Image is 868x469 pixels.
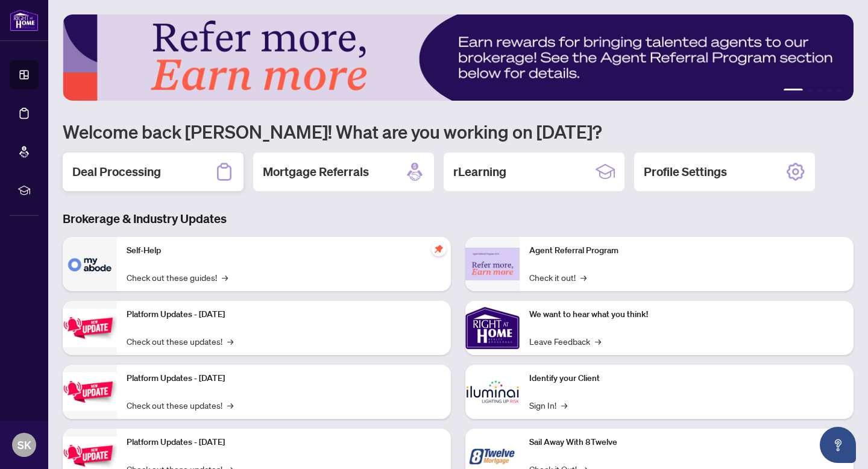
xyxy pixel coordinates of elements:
[595,335,601,348] span: →
[227,335,233,348] span: →
[808,89,813,93] button: 2
[127,271,228,284] a: Check out these guides!→
[453,163,506,180] h2: rLearning
[263,163,369,180] h2: Mortgage Referrals
[529,308,844,321] p: We want to hear what you think!
[644,163,727,180] h2: Profile Settings
[72,163,161,180] h2: Deal Processing
[529,335,601,348] a: Leave Feedback→
[127,372,441,385] p: Platform Updates - [DATE]
[432,242,446,256] span: pushpin
[63,120,854,143] h1: Welcome back [PERSON_NAME]! What are you working on [DATE]?
[827,89,832,93] button: 4
[820,427,856,463] button: Open asap
[63,309,117,347] img: Platform Updates - July 21, 2025
[529,271,587,284] a: Check it out!→
[63,373,117,411] img: Platform Updates - July 8, 2025
[561,398,567,412] span: →
[465,248,520,281] img: Agent Referral Program
[227,398,233,412] span: →
[10,9,39,31] img: logo
[127,436,441,449] p: Platform Updates - [DATE]
[529,436,844,449] p: Sail Away With 8Twelve
[127,244,441,257] p: Self-Help
[784,89,803,93] button: 1
[127,308,441,321] p: Platform Updates - [DATE]
[529,244,844,257] p: Agent Referral Program
[817,89,822,93] button: 3
[63,210,854,227] h3: Brokerage & Industry Updates
[222,271,228,284] span: →
[529,372,844,385] p: Identify your Client
[465,301,520,355] img: We want to hear what you think!
[127,398,233,412] a: Check out these updates!→
[465,365,520,419] img: Identify your Client
[63,14,854,101] img: Slide 0
[63,237,117,291] img: Self-Help
[17,436,31,453] span: SK
[127,335,233,348] a: Check out these updates!→
[580,271,587,284] span: →
[837,89,841,93] button: 5
[529,398,567,412] a: Sign In!→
